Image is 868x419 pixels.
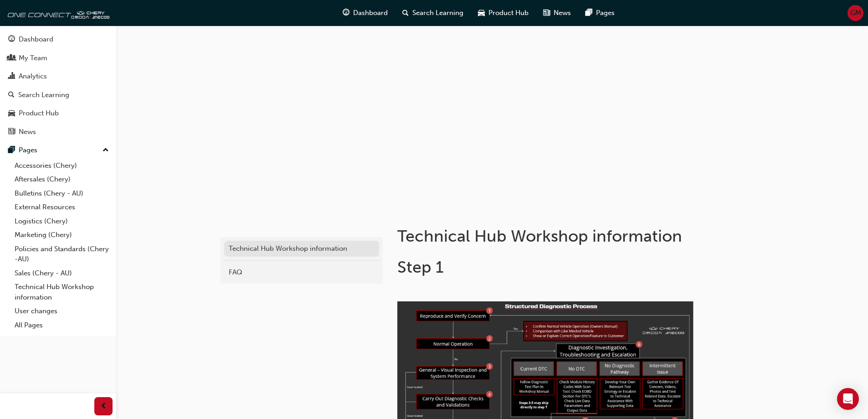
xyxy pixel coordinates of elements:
span: news-icon [543,7,550,19]
a: Technical Hub Workshop information [11,280,113,304]
a: Aftersales (Chery) [11,172,113,186]
span: car-icon [8,109,15,118]
a: guage-iconDashboard [335,4,395,22]
div: My Team [19,53,47,63]
div: Open Intercom Messenger [837,388,859,410]
span: people-icon [8,54,15,62]
span: Step 1 [397,257,444,277]
a: News [4,124,113,140]
a: Dashboard [4,31,113,48]
button: DashboardMy TeamAnalyticsSearch LearningProduct HubNews [4,29,113,142]
div: Analytics [19,71,47,82]
div: Dashboard [19,34,53,45]
a: Sales (Chery - AU) [11,266,113,280]
a: Bulletins (Chery - AU) [11,186,113,201]
span: Search Learning [412,8,463,18]
a: My Team [4,50,113,67]
span: Product Hub [488,8,529,18]
a: Search Learning [4,87,113,103]
span: search-icon [402,7,409,19]
span: search-icon [8,91,15,99]
div: FAQ [229,267,375,278]
img: oneconnect [5,4,109,22]
h1: Technical Hub Workshop information [397,226,696,246]
a: User changes [11,304,113,318]
button: Pages [4,142,113,159]
span: news-icon [8,128,15,136]
a: Policies and Standards (Chery -AU) [11,242,113,266]
a: Product Hub [4,105,113,122]
div: Pages [19,145,37,155]
span: Dashboard [353,8,388,18]
span: pages-icon [8,146,15,155]
a: news-iconNews [536,4,578,22]
div: News [19,127,36,137]
span: guage-icon [8,36,15,44]
span: up-icon [103,145,109,156]
a: Logistics (Chery) [11,214,113,228]
a: search-iconSearch Learning [395,4,471,22]
div: Product Hub [19,108,59,119]
span: chart-icon [8,72,15,81]
a: FAQ [224,264,379,280]
span: GM [850,8,861,18]
button: GM [847,5,863,21]
span: car-icon [478,7,485,19]
a: Accessories (Chery) [11,159,113,173]
a: pages-iconPages [578,4,622,22]
a: Analytics [4,68,113,85]
a: Marketing (Chery) [11,228,113,242]
span: pages-icon [586,7,592,19]
span: guage-icon [343,7,349,19]
a: All Pages [11,318,113,332]
span: Pages [596,8,615,18]
a: Technical Hub Workshop information [224,241,379,257]
span: News [554,8,571,18]
div: Search Learning [18,90,69,100]
a: External Resources [11,200,113,214]
a: car-iconProduct Hub [471,4,536,22]
span: prev-icon [100,401,107,412]
div: Technical Hub Workshop information [229,243,375,254]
